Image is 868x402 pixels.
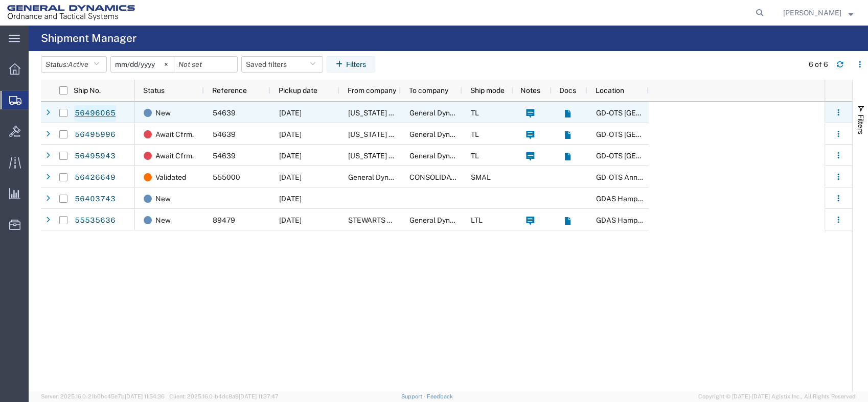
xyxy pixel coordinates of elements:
[348,86,396,94] span: From company
[783,7,841,18] span: Karen Monarch
[427,393,453,399] a: Feedback
[596,109,697,117] span: GD-OTS Niceville
[239,393,279,399] span: [DATE] 11:37:47
[348,216,454,224] span: STEWARTS FOREST PRODUCTS
[783,7,854,19] button: [PERSON_NAME]
[401,393,427,399] a: Support
[596,86,624,94] span: Location
[125,393,165,399] span: [DATE] 11:54:36
[155,167,186,188] span: Validated
[241,56,323,73] button: Saved filters
[41,393,165,399] span: Server: 2025.16.0-21b0bc45e7b
[596,130,697,138] span: GD-OTS Niceville
[596,195,727,203] span: GDAS Hampton / Woodbury
[348,130,431,138] span: Florida custom mold
[279,152,302,160] span: 08/14/2025
[596,152,697,160] span: GD-OTS Niceville
[348,109,431,117] span: Florida custom mold
[7,5,135,20] img: logo
[348,173,425,181] span: General Dynamics - OTS
[213,216,235,224] span: 89479
[279,86,317,94] span: Pickup date
[143,86,165,94] span: Status
[409,152,487,160] span: General Dynamics - OTS
[155,145,194,167] span: Await Cfrm.
[471,109,479,117] span: TL
[213,109,236,117] span: 54639
[155,102,171,124] span: New
[74,105,116,122] a: 56496065
[596,216,727,224] span: GDAS Hampton / Woodbury
[213,173,240,181] span: 555000
[279,173,302,181] span: 08/07/2025
[409,173,544,181] span: CONSOLIDATED PRECISION PRODUCTS
[520,86,540,94] span: Notes
[74,191,116,207] a: 56403743
[409,216,487,224] span: General Dynamics - OTS
[471,130,479,138] span: TL
[74,86,101,94] span: Ship No.
[212,86,247,94] span: Reference
[155,209,171,231] span: New
[169,393,279,399] span: Client: 2025.16.0-b4dc8a9
[348,152,431,160] span: Florida custom mold
[809,59,828,70] div: 6 of 6
[596,173,695,181] span: GD-OTS Anniston (Commerce)
[327,56,375,73] button: Filters
[213,152,236,160] span: 54639
[111,57,174,72] input: Not set
[279,130,302,138] span: 08/14/2025
[68,60,88,68] span: Active
[74,148,116,164] a: 56495943
[279,109,302,117] span: 08/15/2025
[857,114,865,134] span: Filters
[74,170,116,186] a: 56426649
[409,130,487,138] span: General Dynamics - OTS
[409,109,487,117] span: General Dynamics - OTS
[279,216,302,224] span: 08/05/2025
[74,212,116,229] a: 55535636
[74,127,116,143] a: 56495996
[41,56,107,73] button: Status:Active
[155,188,171,209] span: New
[698,392,856,401] span: Copyright © [DATE]-[DATE] Agistix Inc., All Rights Reserved
[471,173,491,181] span: SMAL
[155,124,194,145] span: Await Cfrm.
[409,86,448,94] span: To company
[559,86,576,94] span: Docs
[174,57,237,72] input: Not set
[41,26,136,51] h4: Shipment Manager
[213,130,236,138] span: 54639
[470,86,505,94] span: Ship mode
[279,195,302,203] span: 08/05/2025
[471,152,479,160] span: TL
[471,216,483,224] span: LTL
